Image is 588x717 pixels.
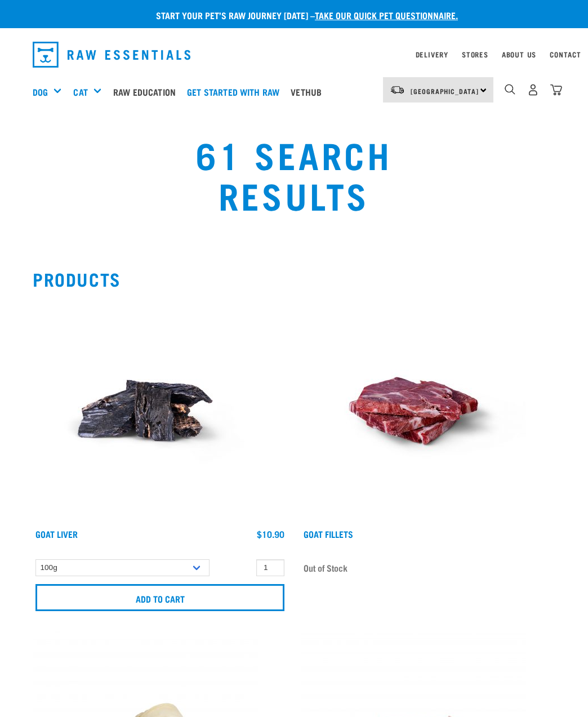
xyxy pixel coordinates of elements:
[73,85,87,99] a: Cat
[33,269,555,289] h2: Products
[33,85,48,99] a: Dog
[110,69,184,114] a: Raw Education
[416,52,448,56] a: Delivery
[462,52,488,56] a: Stores
[184,69,288,114] a: Get started with Raw
[257,529,284,539] div: $10.90
[24,37,564,72] nav: dropdown navigation
[33,298,258,523] img: Goat Liver
[301,298,526,523] img: Raw Essentials Goat Fillets
[550,84,562,96] img: home-icon@2x.png
[315,12,458,17] a: take our quick pet questionnaire.
[304,531,353,536] a: Goat Fillets
[527,84,539,96] img: user.png
[33,42,190,68] img: Raw Essentials Logo
[35,531,78,536] a: Goat Liver
[411,89,479,93] span: [GEOGRAPHIC_DATA]
[304,559,348,576] span: Out of Stock
[502,52,536,56] a: About Us
[256,559,284,577] input: 1
[118,133,470,215] h1: 61 Search Results
[550,52,581,56] a: Contact
[505,84,515,95] img: home-icon-1@2x.png
[35,584,284,611] input: Add to cart
[390,85,405,95] img: van-moving.png
[288,69,330,114] a: Vethub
